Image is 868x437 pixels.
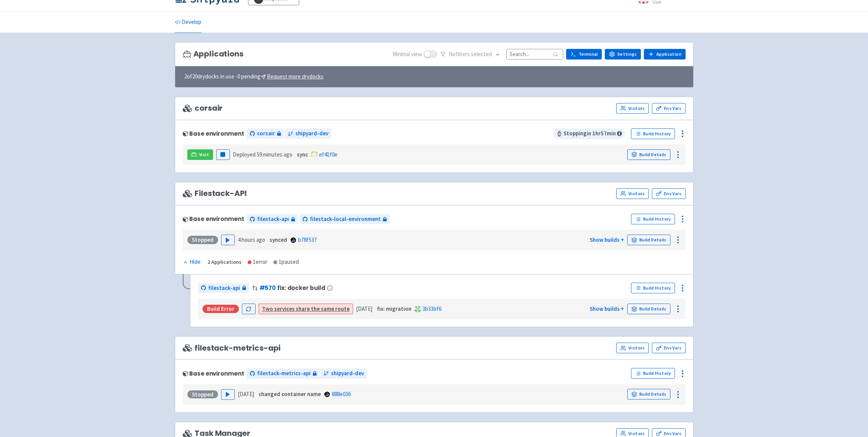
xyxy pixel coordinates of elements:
[616,343,649,353] a: Visitors
[247,128,284,139] a: corsair
[248,258,267,266] div: 1 error
[277,285,325,291] span: fix: docker build
[285,128,331,139] a: shipyard-dev
[221,389,235,400] button: Play
[184,72,323,81] span: 2 of 20 drydocks in use - 0 pending
[652,188,685,199] a: Env Vars
[332,390,351,398] a: 888e036
[208,284,240,293] span: filestack-api
[356,305,372,312] time: [DATE]
[257,129,275,138] span: corsair
[175,12,201,33] a: Develop
[207,258,242,266] div: 2 Applications
[183,130,244,137] div: Base environment
[627,149,670,160] a: Build Details
[631,283,675,293] a: Build History
[183,344,281,352] span: filestack-metrics-api
[187,390,218,399] div: Stopped
[377,305,411,312] strong: fix: migration
[247,368,320,379] a: filestack-metrics-api
[553,128,625,139] span: Stopping in 1 hr 57 min
[267,73,323,80] u: Request more drydocks
[631,368,675,379] a: Build History
[257,215,289,224] span: filestack-api
[320,368,367,379] a: shipyard-dev
[590,236,624,243] a: Show builds +
[233,151,292,158] span: Deployed
[605,49,641,60] a: Settings
[506,49,563,59] input: Search...
[259,284,276,292] a: #570
[652,343,685,353] a: Env Vars
[652,103,685,114] a: Env Vars
[631,128,675,139] a: Build History
[238,390,254,398] time: [DATE]
[183,50,243,58] h3: Applications
[187,149,213,160] a: Visit
[183,189,247,198] span: Filestack-API
[199,152,209,158] span: Visit
[247,214,298,224] a: filestack-api
[297,151,308,158] strong: sync
[183,216,244,222] div: Base environment
[183,104,223,113] span: corsair
[183,258,201,266] div: Hide
[331,369,364,378] span: shipyard-dev
[627,304,670,314] a: Build Details
[590,305,624,312] a: Show builds +
[238,236,265,243] time: 4 hours ago
[270,236,287,243] strong: synced
[566,49,602,60] a: Terminal
[198,283,249,293] a: filestack-api
[422,305,441,312] a: 3b33bf6
[183,258,201,266] button: Hide
[449,50,492,59] span: No filter s
[631,214,675,224] a: Build History
[319,151,337,158] a: ef41f0e
[262,305,350,312] a: Two services share the same route
[202,305,239,313] div: Build Error
[187,236,218,244] div: Stopped
[300,214,390,224] a: filestack-local-environment
[259,390,321,398] strong: changed container name
[216,149,230,160] button: Pause
[392,50,422,59] span: Minimal view
[644,49,685,60] a: Application
[627,389,670,399] a: Build Details
[273,258,299,266] div: 1 paused
[257,151,292,158] time: 59 minutes ago
[298,236,317,243] a: b78f537
[310,215,381,224] span: filestack-local-environment
[627,235,670,245] a: Build Details
[221,235,235,245] button: Play
[471,50,492,58] span: selected
[616,188,649,199] a: Visitors
[183,370,244,377] div: Base environment
[257,369,311,378] span: filestack-metrics-api
[616,103,649,114] a: Visitors
[295,129,328,138] span: shipyard-dev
